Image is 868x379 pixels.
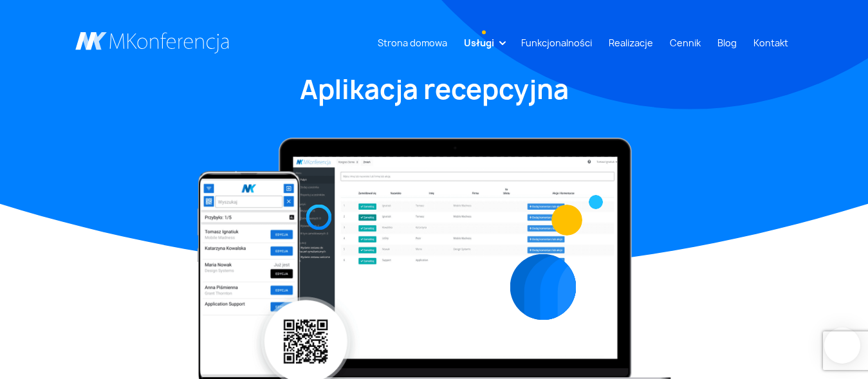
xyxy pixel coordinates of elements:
[712,31,742,55] a: Blog
[306,205,331,230] img: Graficzny element strony
[373,31,452,55] a: Strona domowa
[588,195,602,209] img: Graficzny element strony
[459,31,499,55] a: Usługi
[516,31,597,55] a: Funkcjonalności
[510,254,576,320] img: Graficzny element strony
[665,31,706,55] a: Cennik
[748,31,793,55] a: Kontakt
[75,72,793,107] h1: Aplikacja recepcyjna
[604,31,658,55] a: Realizacje
[824,328,860,364] iframe: Smartsupp widget button
[551,205,582,236] img: Graficzny element strony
